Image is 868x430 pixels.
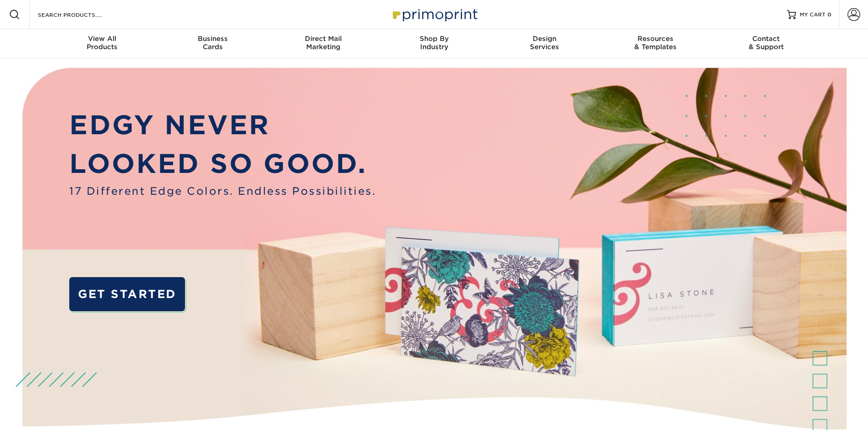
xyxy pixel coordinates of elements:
span: View All [47,35,158,43]
a: DesignServices [489,29,600,58]
span: MY CART [800,11,826,19]
div: Services [489,35,600,51]
a: Direct MailMarketing [268,29,379,58]
a: GET STARTED [69,277,185,311]
a: Contact& Support [711,29,822,58]
img: Primoprint [389,5,480,24]
p: LOOKED SO GOOD. [69,144,376,183]
div: Marketing [268,35,379,51]
span: Contact [711,35,822,43]
span: Shop By [379,35,489,43]
span: Direct Mail [268,35,379,43]
p: EDGY NEVER [69,106,376,145]
span: Design [489,35,600,43]
div: Products [47,35,158,51]
a: Shop ByIndustry [379,29,489,58]
div: & Templates [600,35,711,51]
span: Business [157,35,268,43]
span: Resources [600,35,711,43]
div: Cards [157,35,268,51]
a: Resources& Templates [600,29,711,58]
span: 17 Different Edge Colors. Endless Possibilities. [69,183,376,199]
div: Industry [379,35,489,51]
a: BusinessCards [157,29,268,58]
input: SEARCH PRODUCTS..... [37,9,126,20]
a: View AllProducts [47,29,158,58]
div: & Support [711,35,822,51]
span: 0 [827,11,832,18]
